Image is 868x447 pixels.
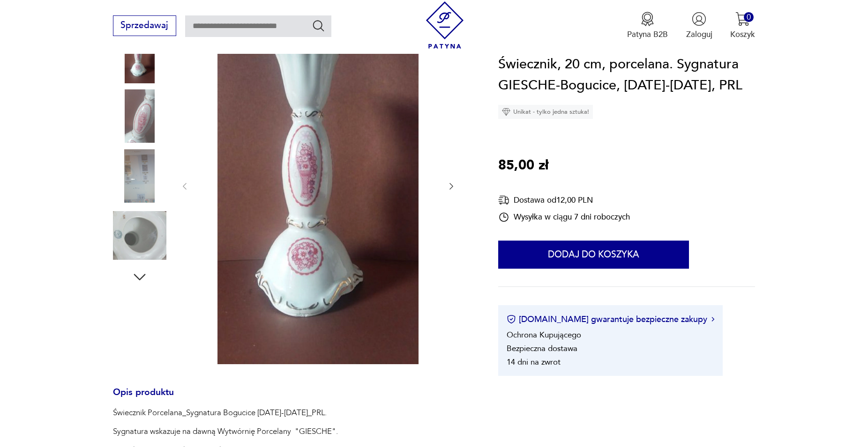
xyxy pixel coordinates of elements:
img: Ikona diamentu [502,108,510,116]
div: 0 [744,12,754,22]
p: 85,00 zł [498,155,548,176]
button: Szukaj [312,19,325,32]
li: Bezpieczna dostawa [507,343,577,354]
p: Patyna B2B [627,29,668,40]
img: Ikona certyfikatu [507,315,516,324]
p: Koszyk [730,29,755,40]
li: 14 dni na zwrot [507,357,561,367]
div: Unikat - tylko jedna sztuka! [498,105,593,119]
button: Dodaj do koszyka [498,241,689,269]
button: Sprzedawaj [113,15,176,36]
img: Ikona dostawy [498,194,509,206]
img: Ikonka użytkownika [692,12,706,26]
a: Ikona medaluPatyna B2B [627,12,668,40]
h1: Świecznik, 20 cm, porcelana. Sygnatura GIESCHE-Bogucice, [DATE]-[DATE], PRL [498,54,755,96]
div: Wysyłka w ciągu 7 dni roboczych [498,212,630,223]
img: Zdjęcie produktu Świecznik, 20 cm, porcelana. Sygnatura GIESCHE-Bogucice, 1945-1955, PRL [201,7,435,364]
button: [DOMAIN_NAME] gwarantuje bezpieczne zakupy [507,314,714,325]
img: Ikona strzałki w prawo [711,317,714,322]
p: Sygnatura wskazuje na dawną Wytwórnię Porcelany "GIESCHE". [113,426,338,437]
p: Świecznik Porcelana_Sygnatura Bogucice [DATE]-[DATE]_PRL. [113,407,338,418]
h3: Opis produktu [113,389,471,408]
img: Ikona medalu [640,12,655,26]
img: Zdjęcie produktu Świecznik, 20 cm, porcelana. Sygnatura GIESCHE-Bogucice, 1945-1955, PRL [113,209,166,262]
button: 0Koszyk [730,12,755,40]
img: Ikona koszyka [735,12,750,26]
button: Patyna B2B [627,12,668,40]
p: Zaloguj [686,29,712,40]
button: Zaloguj [686,12,712,40]
li: Ochrona Kupującego [507,330,581,340]
img: Zdjęcie produktu Świecznik, 20 cm, porcelana. Sygnatura GIESCHE-Bogucice, 1945-1955, PRL [113,30,166,83]
img: Zdjęcie produktu Świecznik, 20 cm, porcelana. Sygnatura GIESCHE-Bogucice, 1945-1955, PRL [113,149,166,203]
a: Sprzedawaj [113,22,176,30]
img: Patyna - sklep z meblami i dekoracjami vintage [421,1,469,49]
div: Dostawa od 12,00 PLN [498,194,630,206]
img: Zdjęcie produktu Świecznik, 20 cm, porcelana. Sygnatura GIESCHE-Bogucice, 1945-1955, PRL [113,89,166,143]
